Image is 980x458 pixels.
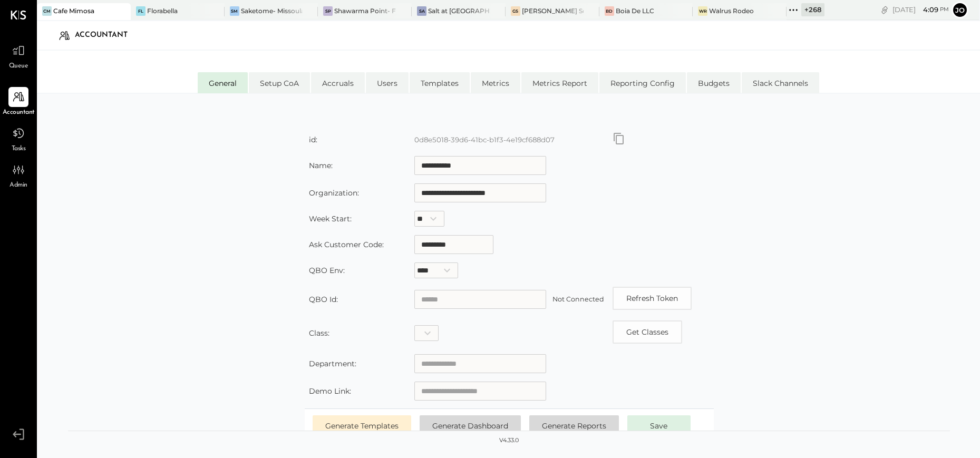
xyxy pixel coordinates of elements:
button: Copy id [613,320,682,344]
button: Generate Reports [529,415,619,436]
li: Slack Channels [742,72,819,93]
li: Reporting Config [599,72,686,93]
div: SM [230,6,239,16]
label: Week Start: [309,214,352,223]
div: Boia De LLC [616,6,654,15]
label: Department: [309,359,356,368]
div: Shawarma Point- Fareground [334,6,396,15]
button: Generate Dashboard [420,415,521,436]
span: Tasks [12,144,26,154]
li: Metrics [471,72,520,93]
a: Accountant [1,87,36,118]
div: Sa [417,6,426,16]
button: Jo [952,2,968,18]
span: Accountant [3,108,35,118]
li: Accruals [311,72,365,93]
label: QBO Env: [309,266,345,275]
span: Generate Dashboard [432,421,508,431]
div: Saketome- Missoula [241,6,303,15]
label: 0d8e5018-39d6-41bc-b1f3-4e19cf688d07 [414,135,555,144]
label: Class: [309,328,329,338]
div: Fl [136,6,145,16]
div: [PERSON_NAME] Seaport [522,6,584,15]
label: id: [309,135,317,144]
li: Templates [410,72,470,93]
a: Queue [1,41,36,71]
div: Walrus Rodeo [709,6,754,15]
div: CM [42,6,52,16]
button: Copy id [613,132,625,145]
li: Budgets [687,72,741,93]
span: Queue [9,62,28,71]
div: WR [698,6,707,16]
div: + 268 [801,3,824,16]
button: Save [627,415,691,436]
li: Setup CoA [249,72,310,93]
li: Users [366,72,409,93]
label: Organization: [309,188,359,198]
div: GS [511,6,520,16]
div: Florabella [147,6,178,15]
label: Not Connected [552,295,604,303]
div: Salt at [GEOGRAPHIC_DATA] [428,6,490,15]
button: Refresh Token [613,287,692,310]
div: v 4.33.0 [499,436,519,445]
label: Ask Customer Code: [309,240,384,249]
li: General [198,72,248,93]
span: Generate Templates [325,421,399,431]
span: Save [650,421,667,431]
span: Admin [9,181,27,190]
div: SP [323,6,333,16]
a: Tasks [1,123,36,154]
li: Metrics Report [521,72,598,93]
a: Admin [1,160,36,190]
div: BD [605,6,614,16]
div: copy link [879,4,890,15]
span: Generate Reports [542,421,606,431]
div: [DATE] [892,5,949,15]
label: QBO Id: [309,295,338,304]
div: Accountant [75,27,138,44]
label: Name: [309,161,333,170]
button: Generate Templates [313,415,411,436]
label: Demo Link: [309,386,351,396]
div: Cafe Mimosa [53,6,94,15]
